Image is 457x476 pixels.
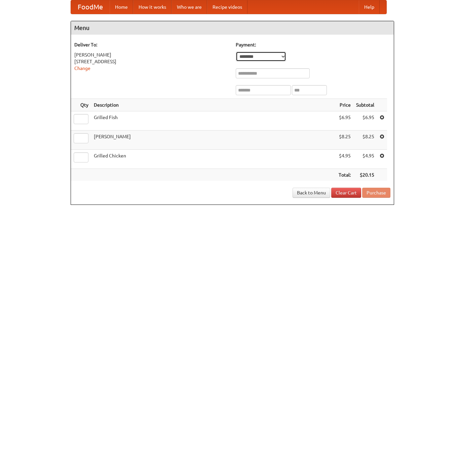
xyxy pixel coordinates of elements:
td: $6.95 [336,111,353,131]
div: [PERSON_NAME] [74,51,229,58]
a: How it works [133,0,172,14]
td: $4.95 [353,150,377,169]
div: [STREET_ADDRESS] [74,58,229,65]
button: Purchase [362,188,390,198]
th: Qty [71,99,91,111]
td: $6.95 [353,111,377,131]
td: Grilled Fish [91,111,336,131]
td: $8.25 [353,131,377,150]
a: Recipe videos [207,0,247,14]
h5: Payment: [236,41,390,48]
a: Home [110,0,133,14]
a: Change [74,66,90,71]
h4: Menu [71,21,394,35]
td: $4.95 [336,150,353,169]
td: [PERSON_NAME] [91,131,336,150]
a: Back to Menu [293,188,330,198]
th: Price [336,99,353,111]
a: Clear Cart [331,188,361,198]
a: FoodMe [71,0,110,14]
td: $8.25 [336,131,353,150]
th: Description [91,99,336,111]
th: $20.15 [353,169,377,181]
a: Help [359,0,380,14]
td: Grilled Chicken [91,150,336,169]
th: Total: [336,169,353,181]
a: Who we are [172,0,207,14]
th: Subtotal [353,99,377,111]
h5: Deliver To: [74,41,229,48]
